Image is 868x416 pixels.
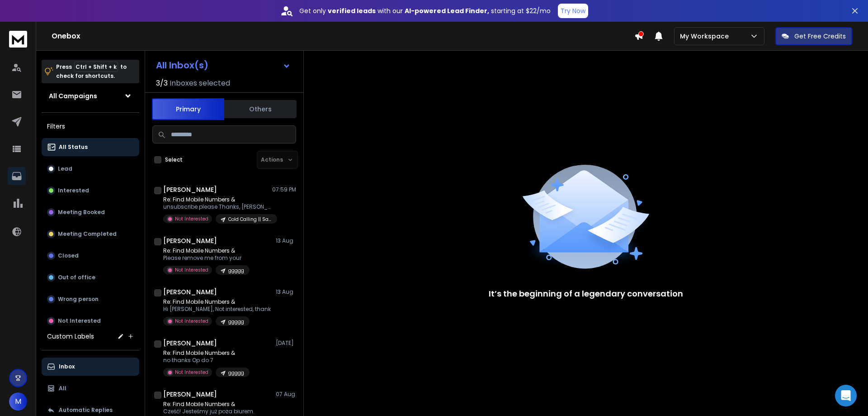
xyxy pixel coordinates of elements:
[228,369,244,376] p: ggggg
[58,252,79,259] p: Closed
[58,209,105,216] p: Meeting Booked
[42,203,139,221] button: Meeting Booked
[42,358,139,376] button: Inbox
[163,236,217,245] h1: [PERSON_NAME]
[775,27,852,45] button: Get Free Credits
[9,392,27,411] button: M
[42,87,139,105] button: All Campaigns
[42,138,139,156] button: All Status
[156,78,168,89] span: 3 / 3
[156,61,208,70] h1: All Inbox(s)
[58,230,117,238] p: Meeting Completed
[163,203,272,210] p: unsubscribe please Thanks, [PERSON_NAME]
[489,287,683,300] p: It’s the beginning of a legendary conversation
[163,401,255,408] p: Re: Find Mobile Numbers &
[165,156,183,163] label: Select
[42,247,139,265] button: Closed
[405,6,489,15] strong: AI-powered Lead Finder,
[74,62,118,72] span: Ctrl + Shift + k
[228,216,272,223] p: Cold Calling || Sales Development Representative
[59,385,66,392] p: All
[328,6,376,15] strong: verified leads
[163,306,271,313] p: Hi [PERSON_NAME], Not interested, thank
[276,391,296,398] p: 07 Aug
[47,332,94,341] h3: Custom Labels
[299,6,551,15] p: Get only with our starting at $22/mo
[175,215,208,222] p: Not Interested
[163,254,250,262] p: Please remove me from your
[561,6,585,15] p: Try Now
[175,369,208,376] p: Not Interested
[276,237,296,244] p: 13 Aug
[58,187,89,194] p: Interested
[49,91,97,100] h1: All Campaigns
[163,185,217,194] h1: [PERSON_NAME]
[794,32,846,41] p: Get Free Credits
[835,385,857,406] div: Open Intercom Messenger
[163,287,217,296] h1: [PERSON_NAME]
[276,288,296,296] p: 13 Aug
[42,182,139,200] button: Interested
[163,408,255,415] p: Cześć! Jesteśmy już poza biurem.
[42,268,139,287] button: Out of office
[163,339,217,348] h1: [PERSON_NAME]
[175,267,208,273] p: Not Interested
[59,363,75,370] p: Inbox
[42,160,139,178] button: Lead
[152,98,224,120] button: Primary
[276,339,296,347] p: [DATE]
[59,406,113,414] p: Automatic Replies
[42,290,139,308] button: Wrong person
[42,312,139,330] button: Not Interested
[9,31,27,48] img: logo
[680,32,732,41] p: My Workspace
[42,120,139,133] h3: Filters
[228,318,244,325] p: ggggg
[170,78,230,89] h3: Inboxes selected
[163,349,250,357] p: Re: Find Mobile Numbers &
[58,274,95,281] p: Out of office
[163,298,271,306] p: Re: Find Mobile Numbers &
[272,186,296,193] p: 07:59 PM
[52,31,634,42] h1: Onebox
[163,357,250,364] p: no thanks Op do 7
[59,143,88,151] p: All Status
[163,247,250,254] p: Re: Find Mobile Numbers &
[56,62,127,81] p: Press to check for shortcuts.
[149,56,298,74] button: All Inbox(s)
[58,296,99,303] p: Wrong person
[163,196,272,203] p: Re: Find Mobile Numbers &
[228,267,244,274] p: ggggg
[163,390,217,399] h1: [PERSON_NAME]
[58,317,101,325] p: Not Interested
[175,318,208,325] p: Not Interested
[42,379,139,397] button: All
[42,225,139,243] button: Meeting Completed
[58,165,72,172] p: Lead
[224,99,297,119] button: Others
[558,4,588,18] button: Try Now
